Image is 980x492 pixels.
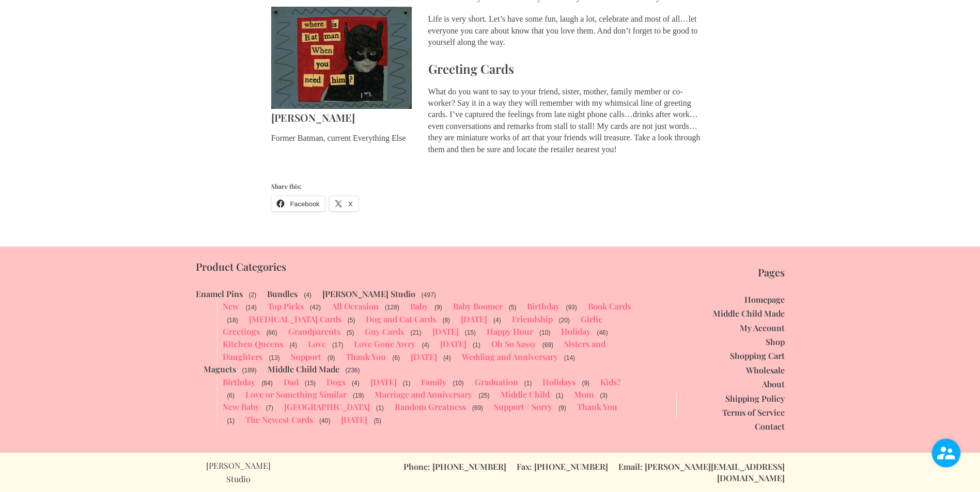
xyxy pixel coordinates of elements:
[461,314,487,324] a: [DATE]
[411,351,437,362] a: [DATE]
[370,376,397,387] a: [DATE]
[391,353,401,363] span: (6)
[453,301,503,311] a: Baby Boomer
[268,364,339,374] a: Middle Child Made
[308,338,326,349] a: Love
[713,308,785,319] a: Middle Child Made
[341,414,367,425] a: [DATE]
[512,314,553,324] a: Friendship
[346,328,355,337] span: (5)
[226,316,239,325] span: (18)
[284,376,299,387] a: Dad
[288,340,298,350] span: (4)
[501,389,550,400] a: Middle Child
[441,316,451,325] span: (8)
[428,86,709,155] p: What do you want to say to your friend, sister, mother, family member or co-worker? Say it in a w...
[223,301,239,311] a: New
[558,316,571,325] span: (20)
[372,416,382,425] span: (5)
[249,314,341,324] a: [MEDICAL_DATA] Cards
[730,350,785,361] a: Shopping Cart
[226,416,236,425] span: (1)
[331,340,344,350] span: (17)
[762,379,785,389] a: About
[541,340,554,350] span: (69)
[241,366,258,375] span: (189)
[326,353,336,363] span: (9)
[223,338,605,362] a: Sisters and Daughters
[581,379,590,388] span: (9)
[196,459,281,485] p: [PERSON_NAME] Studio
[932,439,960,467] img: user.png
[267,288,298,299] a: Bundles
[527,301,559,311] a: Birthday
[472,340,481,350] span: (1)
[351,379,361,388] span: (4)
[428,58,709,79] h3: Greeting Cards
[329,196,358,211] a: X
[462,351,558,362] a: Wedding and Anniversary
[410,301,428,311] a: Baby
[588,301,631,311] a: Book Cards
[755,421,785,432] a: Contact
[557,403,567,413] span: (9)
[471,403,484,413] span: (69)
[345,366,361,375] span: (236)
[421,340,430,350] span: (4)
[351,461,785,484] p: Phone: [PHONE_NUMBER] Fax: [PHONE_NUMBER] Email: [PERSON_NAME][EMAIL_ADDRESS][DOMAIN_NAME]
[346,351,386,362] a: Thank You
[395,401,466,412] a: Random Greatness
[268,301,304,311] a: Top Picks
[523,379,533,388] span: (1)
[494,401,552,412] a: Support / Sorry
[384,303,400,312] span: (128)
[452,379,464,388] span: (10)
[596,328,609,337] span: (46)
[464,328,477,337] span: (15)
[538,328,551,337] span: (10)
[421,376,446,387] a: Family
[428,13,709,48] p: Life is very short. Let’s have some fun, laugh a lot, celebrate and most of all…let everyone you ...
[354,338,415,349] a: Love Gone Awry
[491,338,536,349] a: Oh So Sassy
[196,288,243,299] a: Enamel Pins
[271,133,412,144] p: Former Batman, current Everything Else
[271,109,412,126] h4: [PERSON_NAME]
[563,353,576,363] span: (14)
[245,389,347,400] a: Love or Something Similar
[433,303,443,312] span: (9)
[271,196,325,211] a: Facebook
[348,200,353,208] span: X
[442,353,452,363] span: (4)
[352,391,365,400] span: (19)
[223,401,259,412] a: New Baby
[475,376,518,387] a: Graduation
[309,303,322,312] span: (42)
[304,379,317,388] span: (15)
[347,316,356,325] span: (5)
[402,379,412,388] span: (1)
[322,288,415,299] a: [PERSON_NAME] Studio
[421,290,437,300] span: (497)
[508,303,518,312] span: (5)
[284,401,370,412] a: [GEOGRAPHIC_DATA]
[366,314,436,324] a: Dog and Cat Cards
[244,303,257,312] span: (14)
[375,403,385,413] span: (1)
[204,364,236,374] a: Magnets
[223,338,283,349] a: Kitchen Queens
[746,365,785,375] a: Wholesale
[565,303,578,312] span: (93)
[248,290,258,300] span: (2)
[440,338,466,349] a: [DATE]
[561,326,590,337] a: Holiday
[725,393,785,404] a: Shipping Policy
[245,414,313,425] a: The Newest Cards
[290,200,319,208] span: Facebook
[291,351,321,362] a: Support
[375,389,472,400] a: Marriage and Anniversary
[740,322,785,333] a: My Account
[332,301,379,311] a: All Occasion
[409,328,422,337] span: (21)
[196,261,634,272] p: Product Categories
